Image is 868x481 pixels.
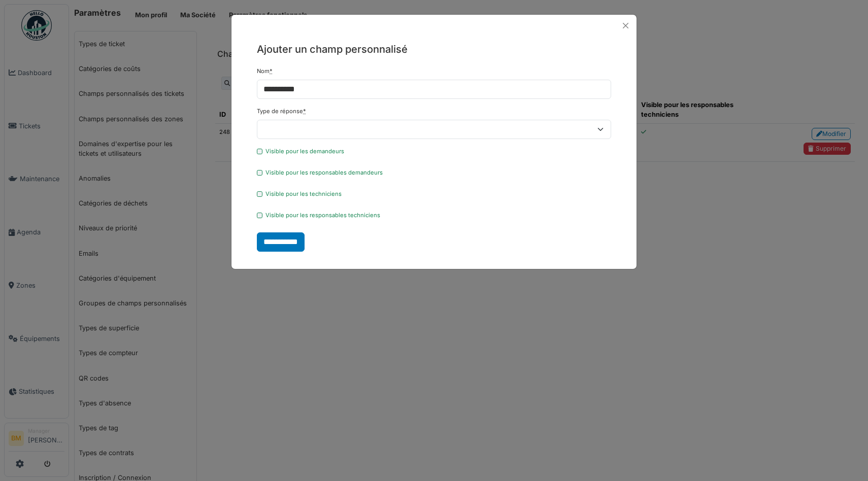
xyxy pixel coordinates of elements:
[257,107,306,116] label: Type de réponse
[270,67,273,75] abbr: Requis
[265,190,342,198] label: Visible pour les techniciens
[265,168,383,177] label: Visible pour les responsables demandeurs
[265,147,344,156] label: Visible pour les demandeurs
[265,211,380,220] label: Visible pour les responsables techniciens
[257,67,273,76] label: Nom
[303,108,306,115] abbr: Requis
[257,42,611,57] h5: Ajouter un champ personnalisé
[619,19,632,32] button: Close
